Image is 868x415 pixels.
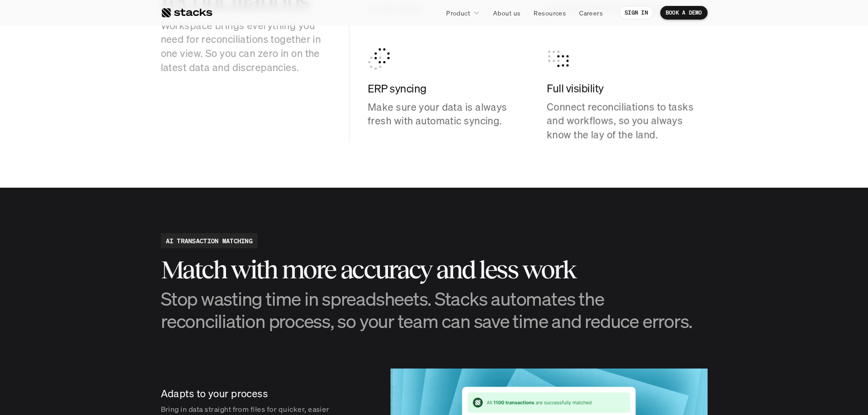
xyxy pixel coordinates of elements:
[161,19,331,75] p: Workspace brings everything you need for reconciliations together in one view. So you can zero in...
[660,6,708,20] a: BOOK A DEMO
[488,5,526,21] a: About us
[161,287,708,332] h3: Stop wasting time in spreadsheets. Stacks automates the reconciliation process, so your team can ...
[579,8,603,18] p: Careers
[574,5,608,21] a: Careers
[493,8,520,18] p: About us
[166,236,252,246] h2: AI TRANSACTION MATCHING
[666,10,702,16] p: BOOK A DEMO
[547,81,708,97] h4: Full visibility
[368,100,529,128] p: Make sure your data is always fresh with automatic syncing.
[625,10,648,16] p: SIGN IN
[528,5,571,21] a: Resources
[108,174,148,180] a: Privacy Policy
[161,387,372,401] p: Adapts to your process
[619,6,653,20] a: SIGN IN
[547,100,708,142] p: Connect reconciliations to tasks and workflows, so you always know the lay of the land.
[446,8,470,18] p: Product
[368,81,529,97] h4: ERP syncing
[534,8,566,18] p: Resources
[161,256,708,284] h2: Match with more accuracy and less work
